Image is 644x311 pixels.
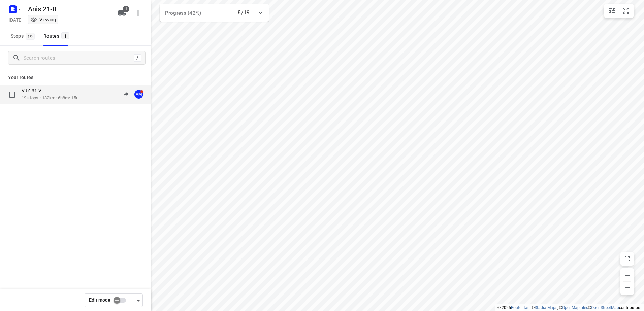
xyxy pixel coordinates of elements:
a: OpenStreetMap [591,305,619,310]
span: 1 [61,32,69,39]
div: Driver app settings [134,296,142,304]
a: OpenMapTiles [562,305,588,310]
p: VJZ-31-V [22,88,45,94]
a: Stadia Maps [535,305,557,310]
p: Your routes [8,74,143,81]
span: Edit mode [89,297,110,303]
span: 1 [123,6,129,12]
p: 8/19 [238,9,250,17]
button: Send to driver [119,88,133,101]
button: More [131,6,145,20]
span: 19 [26,33,35,40]
div: small contained button group [604,4,634,18]
span: Select [5,88,19,101]
a: Routetitan [511,305,530,310]
p: 19 stops • 182km • 6h8m • 15u [22,95,78,101]
div: You are currently in view mode. To make any changes, go to edit project. [30,16,56,23]
input: Search routes [23,53,134,63]
span: Stops [11,32,37,40]
span: Progress (42%) [165,10,201,16]
div: Routes [43,32,71,40]
div: Progress (42%)8/19 [160,4,269,22]
button: Fit zoom [619,4,633,18]
div: / [134,54,141,62]
li: © 2025 , © , © © contributors [497,305,641,310]
button: Map settings [605,4,619,18]
button: 1 [115,6,129,20]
